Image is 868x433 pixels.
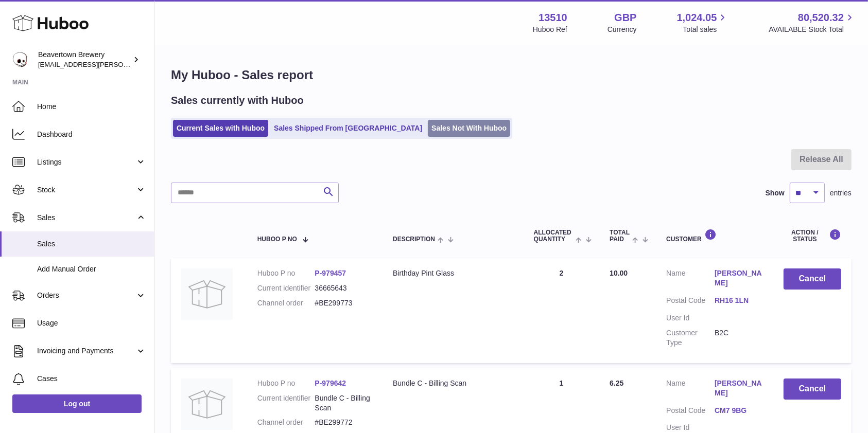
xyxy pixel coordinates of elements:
[677,11,729,34] a: 1,024.05 Total sales
[181,268,233,320] img: no-photo.jpg
[666,313,715,323] dt: User Id
[607,25,637,34] div: Currency
[524,258,600,363] td: 2
[173,120,268,137] a: Current Sales with Huboo
[784,378,841,400] button: Cancel
[37,318,146,328] span: Usage
[315,393,372,413] dd: Bundle C - Billing Scan
[315,269,346,277] a: P-979457
[38,60,206,68] span: [EMAIL_ADDRESS][PERSON_NAME][DOMAIN_NAME]
[171,67,852,83] h1: My Huboo - Sales report
[677,11,717,25] span: 1,024.05
[393,268,513,278] div: Birthday Pint Glass
[610,229,630,243] span: Total paid
[257,236,297,243] span: Huboo P no
[666,378,715,401] dt: Name
[315,418,372,427] dd: #BE299772
[37,130,146,139] span: Dashboard
[715,406,763,416] a: CM7 9BG
[830,188,852,198] span: entries
[12,394,142,413] a: Log out
[315,298,372,308] dd: #BE299773
[37,239,146,249] span: Sales
[37,346,135,356] span: Invoicing and Payments
[37,185,135,195] span: Stock
[171,94,304,107] h2: Sales currently with Huboo
[798,11,844,25] span: 80,520.32
[666,423,715,432] dt: User Id
[37,264,146,274] span: Add Manual Order
[666,296,715,308] dt: Postal Code
[270,120,426,137] a: Sales Shipped From [GEOGRAPHIC_DATA]
[37,213,135,223] span: Sales
[715,268,763,288] a: [PERSON_NAME]
[666,328,715,348] dt: Customer Type
[715,328,763,348] dd: B2C
[769,25,856,34] span: AVAILABLE Stock Total
[38,50,131,69] div: Beavertown Brewery
[257,283,315,293] dt: Current identifier
[12,52,28,67] img: kit.lowe@beavertownbrewery.co.uk
[257,268,315,278] dt: Huboo P no
[715,378,763,398] a: [PERSON_NAME]
[37,374,146,384] span: Cases
[181,378,233,430] img: no-photo.jpg
[37,291,135,300] span: Orders
[683,25,728,34] span: Total sales
[610,269,628,277] span: 10.00
[533,25,567,34] div: Huboo Ref
[666,229,763,243] div: Customer
[715,296,763,305] a: RH16 1LN
[614,11,636,25] strong: GBP
[766,188,785,198] label: Show
[37,157,135,167] span: Listings
[784,268,841,290] button: Cancel
[784,229,841,243] div: Action / Status
[257,418,315,427] dt: Channel order
[257,298,315,308] dt: Channel order
[539,11,567,25] strong: 13510
[769,11,856,34] a: 80,520.32 AVAILABLE Stock Total
[428,120,510,137] a: Sales Not With Huboo
[257,378,315,388] dt: Huboo P no
[257,393,315,413] dt: Current identifier
[666,406,715,418] dt: Postal Code
[315,283,372,293] dd: 36665643
[666,268,715,291] dt: Name
[315,379,346,387] a: P-979642
[37,102,146,112] span: Home
[393,378,513,388] div: Bundle C - Billing Scan
[534,229,573,243] span: ALLOCATED Quantity
[610,379,623,387] span: 6.25
[393,236,435,243] span: Description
